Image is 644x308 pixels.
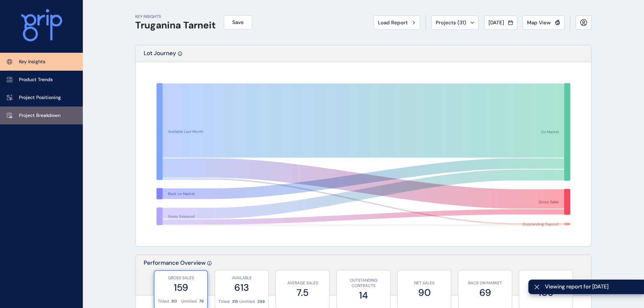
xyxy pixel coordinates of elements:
button: Save [224,15,252,29]
label: 7.5 [279,286,326,299]
button: Projects (31) [431,16,479,30]
p: Project Positioning [19,94,61,101]
button: Load Report [374,16,420,30]
label: 613 [218,281,265,294]
label: 14 [340,289,387,302]
p: 80 [171,299,177,304]
p: OUTSTANDING CONTRACTS [340,278,387,289]
p: KEY INSIGHTS [135,14,216,20]
h1: Truganina Tarneit [135,20,216,31]
p: NET SALES [401,280,448,286]
p: 315 [232,299,238,305]
label: 159 [158,281,204,294]
p: Product Trends [19,76,53,83]
p: AVERAGE SALES [279,280,326,286]
p: AVAILABLE [218,275,265,281]
p: Titled [158,299,169,304]
label: 109 [523,286,569,299]
label: 69 [462,286,508,299]
p: Key Insights [19,58,45,65]
p: Project Breakdown [19,112,61,119]
p: GROSS SALES [158,275,204,281]
p: 79 [199,299,204,304]
span: Viewing report for [DATE] [545,283,639,290]
p: 298 [257,299,265,305]
p: BACK ON MARKET [462,280,508,286]
p: Untitled [239,299,255,305]
button: [DATE] [484,16,517,30]
span: Map View [527,19,551,26]
span: [DATE] [488,19,504,26]
button: Map View [523,16,565,30]
label: 90 [401,286,448,299]
p: Titled [218,299,230,305]
span: Projects ( 31 ) [436,19,466,26]
p: Untitled [181,299,197,304]
p: NEWLY RELEASED [523,280,569,286]
span: Save [232,19,244,26]
span: Load Report [378,19,408,26]
p: Lot Journey [144,49,176,62]
p: Performance Overview [144,259,206,295]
